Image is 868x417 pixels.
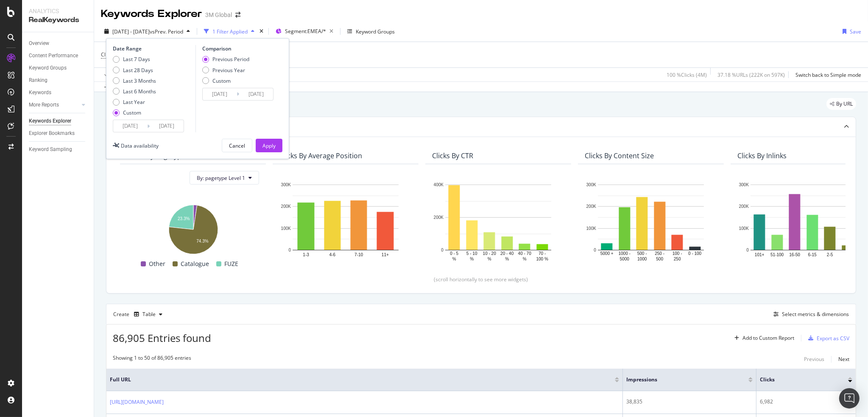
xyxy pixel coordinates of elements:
[755,253,765,257] text: 101+
[123,109,141,116] div: Custom
[279,151,362,160] div: Clicks By Average Position
[101,25,193,38] button: [DATE] - [DATE]vsPrev. Period
[113,98,156,106] div: Last Year
[742,336,794,341] div: Add to Custom Report
[113,77,156,84] div: Last 3 Months
[655,252,664,256] text: 250 -
[656,257,663,262] text: 500
[804,354,824,364] button: Previous
[110,376,602,383] span: Full URL
[441,248,444,252] text: 0
[850,28,861,35] div: Save
[523,257,527,262] text: %
[131,308,166,321] button: Table
[29,88,51,97] div: Keywords
[212,56,249,63] div: Previous Period
[826,98,856,110] div: legacy label
[626,376,736,383] span: Impressions
[112,28,150,35] span: [DATE] - [DATE]
[739,226,749,231] text: 100K
[29,145,72,154] div: Keyword Sampling
[795,71,861,78] div: Switch back to Simple mode
[229,142,245,149] div: Cancel
[258,27,265,36] div: times
[836,101,853,106] span: By URL
[123,67,153,74] div: Last 28 Days
[838,355,849,363] div: Next
[782,311,849,318] div: Select metrics & dimensions
[667,71,707,78] div: 100 % Clicks ( 4M )
[123,77,156,84] div: Last 3 Months
[626,398,753,406] div: 38,835
[808,253,817,257] text: 6-15
[123,56,150,63] div: Last 7 Days
[203,88,237,100] input: Start Date
[178,216,190,221] text: 23.3%
[789,253,800,257] text: 16-50
[637,257,647,262] text: 1000
[29,64,88,73] a: Keyword Groups
[29,64,67,73] div: Keyword Groups
[29,117,88,126] a: Keywords Explorer
[585,151,654,160] div: Clicks By Content Size
[739,204,749,209] text: 200K
[113,67,156,74] div: Last 28 Days
[585,180,717,263] svg: A chart.
[29,101,59,109] div: More Reports
[586,226,597,231] text: 100K
[279,180,412,263] svg: A chart.
[113,88,156,95] div: Last 6 Months
[839,388,860,409] div: Open Intercom Messenger
[586,204,597,209] text: 200K
[121,142,159,149] div: Data availability
[212,28,248,35] div: 1 Filter Applied
[805,331,849,345] button: Export as CSV
[674,257,681,262] text: 250
[113,354,191,364] div: Showing 1 to 50 of 86,905 entries
[770,253,784,257] text: 51-100
[285,28,326,35] span: Segment: EMEA/*
[344,25,398,38] button: Keyword Groups
[190,171,259,185] button: By: pagetype Level 1
[212,67,245,74] div: Previous Year
[239,88,273,100] input: End Date
[262,142,276,149] div: Apply
[329,253,336,257] text: 4-6
[117,276,846,283] div: (scroll horizontally to see more widgets)
[817,335,849,342] div: Export as CSV
[483,252,497,256] text: 10 - 20
[202,45,276,52] div: Comparison
[113,56,156,63] div: Last 7 Days
[127,201,259,255] svg: A chart.
[281,226,291,231] text: 100K
[205,11,232,19] div: 3M Global
[839,25,861,38] button: Save
[113,331,211,345] span: 86,905 Entries found
[452,257,456,262] text: %
[110,398,164,406] a: [URL][DOMAIN_NAME]
[303,253,309,257] text: 1-3
[518,252,532,256] text: 40 - 70
[113,120,147,132] input: Start Date
[256,139,282,152] button: Apply
[123,88,156,95] div: Last 6 Months
[434,182,444,187] text: 400K
[29,39,88,48] a: Overview
[539,252,546,256] text: 70 -
[29,15,87,25] div: RealKeywords
[434,215,444,220] text: 200K
[688,252,702,256] text: 0 - 100
[29,129,88,138] a: Explorer Bookmarks
[760,398,852,406] div: 6,982
[150,28,183,35] span: vs Prev. Period
[356,28,395,35] div: Keyword Groups
[500,252,514,256] text: 20 - 40
[673,252,682,256] text: 100 -
[470,257,474,262] text: %
[432,151,473,160] div: Clicks By CTR
[586,182,597,187] text: 300K
[29,76,88,85] a: Ranking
